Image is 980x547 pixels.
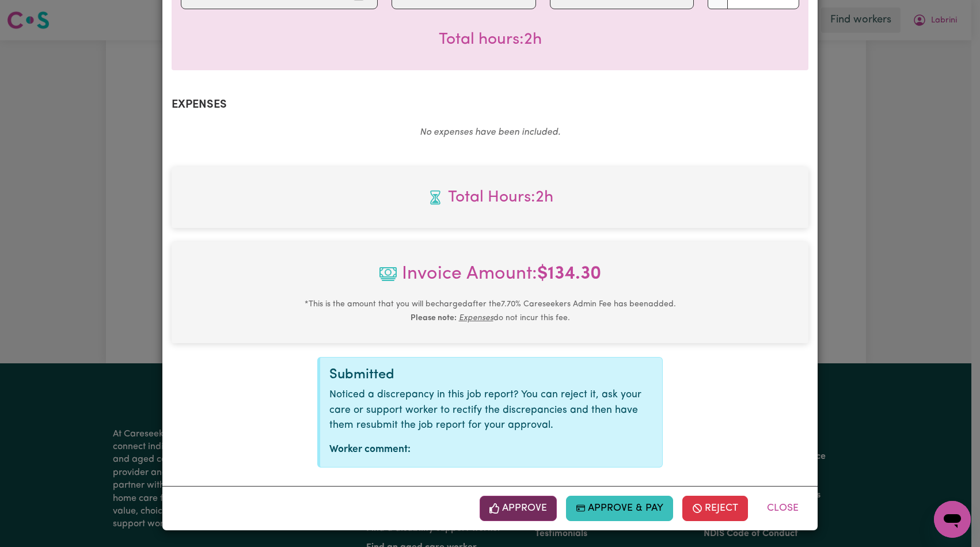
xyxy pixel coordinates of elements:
u: Expenses [459,314,493,322]
span: Invoice Amount: [181,260,799,297]
button: Approve & Pay [566,496,674,521]
h2: Expenses [172,98,808,112]
iframe: Button to launch messaging window [934,501,971,538]
span: Submitted [329,368,394,382]
b: Please note: [411,314,457,322]
em: No expenses have been included. [420,128,560,137]
p: Noticed a discrepancy in this job report? You can reject it, ask your care or support worker to r... [329,388,653,433]
span: Total hours worked: 2 hours [181,185,799,210]
small: This is the amount that you will be charged after the 7.70 % Careseekers Admin Fee has been added... [305,300,676,322]
button: Approve [480,496,557,521]
button: Close [757,496,808,521]
b: $ 134.30 [537,265,601,283]
span: Total hours worked: 2 hours [439,32,542,48]
strong: Worker comment: [329,445,411,454]
button: Reject [682,496,748,521]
